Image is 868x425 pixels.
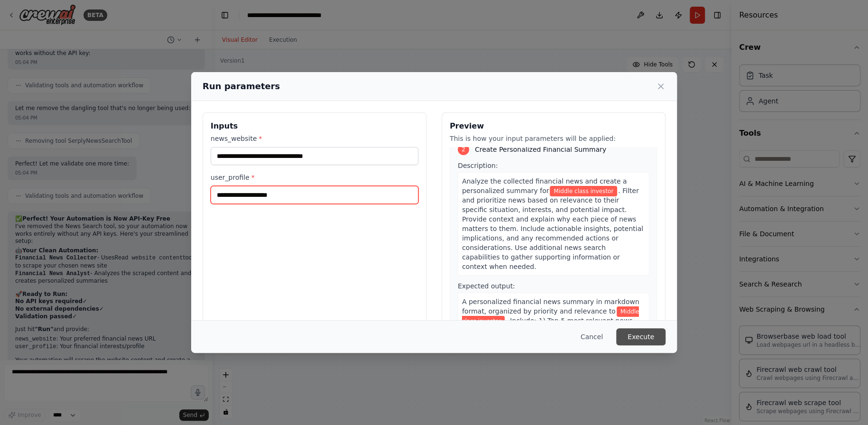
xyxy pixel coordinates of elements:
[211,173,418,182] label: user_profile
[550,186,617,196] span: Variable: user_profile
[211,134,418,143] label: news_website
[475,145,606,154] span: Create Personalized Financial Summary
[573,328,610,345] button: Cancel
[462,298,639,315] span: A personalized financial news summary in markdown format, organized by priority and relevance to
[462,317,640,362] span: . Include: 1) Top 5 most relevant news items with impact analysis, 2) Market trends summary, 3) A...
[211,120,418,132] h3: Inputs
[462,187,643,270] span: . Filter and prioritize news based on relevance to their specific situation, interests, and poten...
[458,144,469,155] div: 2
[203,80,280,93] h2: Run parameters
[462,177,627,194] span: Analyze the collected financial news and create a personalized summary for
[616,328,665,345] button: Execute
[450,120,657,132] h3: Preview
[450,134,657,143] p: This is how your input parameters will be applied:
[462,306,639,326] span: Variable: user_profile
[458,162,498,169] span: Description:
[458,282,515,290] span: Expected output:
